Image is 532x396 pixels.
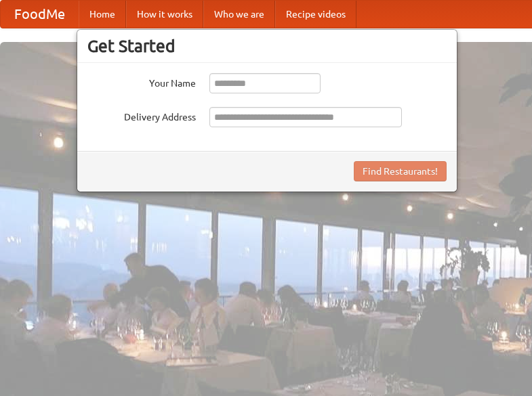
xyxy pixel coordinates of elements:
[87,36,447,56] h3: Get Started
[79,1,126,28] a: Home
[275,1,356,28] a: Recipe videos
[87,107,196,124] label: Delivery Address
[354,161,447,181] button: Find Restaurants!
[126,1,203,28] a: How it works
[87,73,196,90] label: Your Name
[203,1,275,28] a: Who we are
[1,1,79,28] a: FoodMe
